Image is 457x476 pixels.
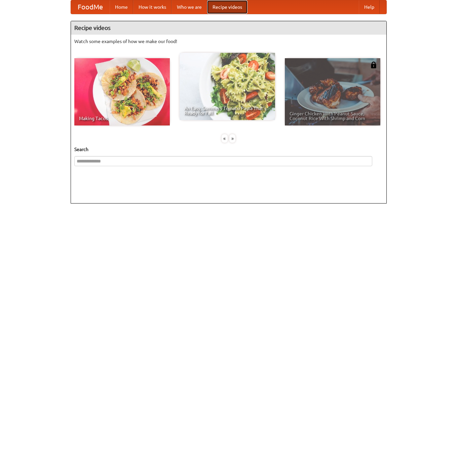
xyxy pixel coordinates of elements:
a: Help [359,0,380,14]
a: An Easy, Summery Tomato Pasta That's Ready for Fall [180,53,275,120]
a: How it works [133,0,172,14]
a: Making Tacos [74,58,170,125]
a: Home [110,0,133,14]
h5: Search [74,146,383,153]
p: Watch some examples of how we make our food! [74,38,383,45]
a: Who we are [172,0,207,14]
span: Making Tacos [79,116,165,121]
span: An Easy, Summery Tomato Pasta That's Ready for Fall [184,106,270,115]
img: 483408.png [370,62,377,68]
h4: Recipe videos [71,21,386,35]
div: « [222,134,228,143]
a: Recipe videos [207,0,247,14]
div: » [229,134,235,143]
a: FoodMe [71,0,110,14]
